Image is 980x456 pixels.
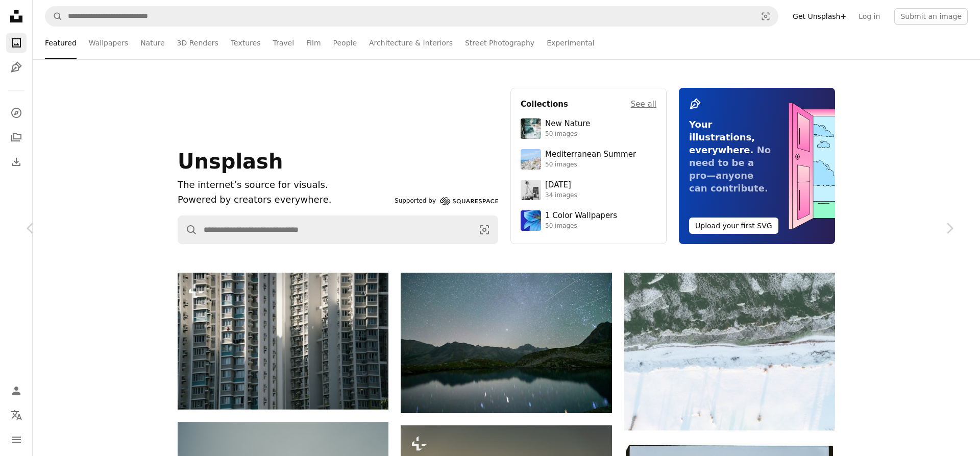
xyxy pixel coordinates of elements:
[178,273,388,410] img: Tall apartment buildings with many windows and balconies.
[306,27,321,59] a: Film
[521,98,568,110] h4: Collections
[545,180,577,190] div: [DATE]
[45,7,63,26] button: Search Unsplash
[178,193,390,207] p: Powered by creators everywhere.
[753,7,778,26] button: Visual search
[545,222,617,230] div: 50 images
[521,180,541,200] img: photo-1682590564399-95f0109652fe
[6,57,27,78] a: Illustrations
[6,405,27,425] button: Language
[624,347,835,356] a: Snow covered landscape with frozen water
[919,179,980,277] a: Next
[395,195,498,207] a: Supported by
[689,218,778,234] button: Upload your first SVG
[545,150,636,160] div: Mediterranean Summer
[852,8,886,25] a: Log in
[689,119,755,155] span: Your illustrations, everywhere.
[545,211,617,221] div: 1 Color Wallpapers
[521,118,656,139] a: New Nature50 images
[273,27,294,59] a: Travel
[521,149,541,170] img: premium_photo-1688410049290-d7394cc7d5df
[178,216,198,244] button: Search Unsplash
[545,130,590,138] div: 50 images
[545,119,590,129] div: New Nature
[178,215,498,244] form: Find visuals sitewide
[521,180,656,200] a: [DATE]34 images
[177,27,218,59] a: 3D Renders
[178,178,390,193] h1: The internet’s source for visuals.
[6,429,27,450] button: Menu
[6,127,27,148] a: Collections
[178,150,283,173] span: Unsplash
[6,33,27,53] a: Photos
[787,8,852,25] a: Get Unsplash+
[231,27,261,59] a: Textures
[178,336,388,345] a: Tall apartment buildings with many windows and balconies.
[545,161,636,169] div: 50 images
[547,27,594,59] a: Experimental
[6,103,27,123] a: Explore
[521,210,656,231] a: 1 Color Wallpapers50 images
[894,8,968,25] button: Submit an image
[521,149,656,170] a: Mediterranean Summer50 images
[471,216,498,244] button: Visual search
[521,210,541,231] img: premium_photo-1688045582333-c8b6961773e0
[521,118,541,139] img: premium_photo-1755037089989-422ee333aef9
[6,380,27,401] a: Log in / Sign up
[45,6,778,27] form: Find visuals sitewide
[333,27,357,59] a: People
[545,191,577,200] div: 34 images
[140,27,164,59] a: Nature
[631,98,656,110] a: See all
[624,273,835,430] img: Snow covered landscape with frozen water
[89,27,128,59] a: Wallpapers
[369,27,453,59] a: Architecture & Interiors
[6,152,27,172] a: Download History
[401,273,611,413] img: Starry night sky over a calm mountain lake
[465,27,534,59] a: Street Photography
[401,338,611,347] a: Starry night sky over a calm mountain lake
